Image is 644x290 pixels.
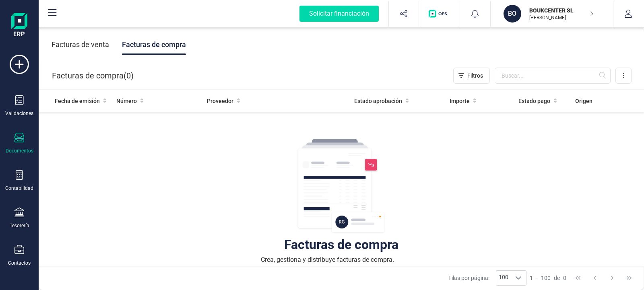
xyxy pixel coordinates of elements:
div: Contactos [8,260,31,266]
div: Facturas de compra ( ) [52,68,134,84]
button: Next Page [605,270,620,286]
span: 0 [563,274,566,282]
img: Logo de OPS [429,10,450,18]
img: Logo Finanedi [11,13,27,39]
div: Documentos [6,148,33,154]
div: Solicitar financiación [299,6,379,22]
span: de [554,274,560,282]
div: Facturas de compra [284,241,398,249]
img: img-empty-table.svg [297,138,386,234]
button: Filtros [453,68,490,84]
div: Tesorería [10,222,29,229]
div: Facturas de venta [52,34,109,55]
span: Importe [450,97,470,105]
div: Crea, gestiona y distribuye facturas de compra. Encuentra lo que necesitas usando filtros y segme... [261,255,422,274]
span: 100 [496,271,511,285]
div: Contabilidad [5,185,33,191]
span: Proveedor [207,97,233,105]
div: Facturas de compra [122,34,186,55]
input: Buscar... [495,68,611,84]
div: - [530,274,566,282]
div: BO [504,5,521,23]
button: Previous Page [587,270,603,286]
button: BOBOUKCENTER SL[PERSON_NAME] [500,1,603,27]
span: 1 [530,274,533,282]
div: Filas por página: [448,270,526,286]
button: First Page [570,270,586,286]
button: Logo de OPS [424,1,455,27]
div: Validaciones [5,110,33,117]
span: Número [116,97,137,105]
p: [PERSON_NAME] [529,14,594,21]
button: Solicitar financiación [290,1,388,27]
button: Last Page [621,270,637,286]
span: 100 [541,274,551,282]
span: Origen [575,97,592,105]
span: Fecha de emisión [55,97,100,105]
p: BOUKCENTER SL [529,6,594,14]
span: Filtros [467,72,483,80]
span: Estado aprobación [354,97,402,105]
span: Estado pago [518,97,550,105]
span: 0 [126,70,131,81]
